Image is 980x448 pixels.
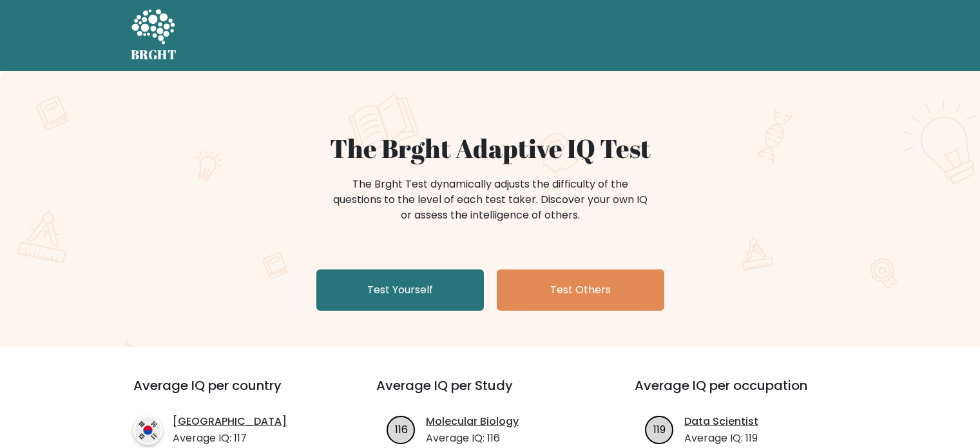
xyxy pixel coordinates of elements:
a: Molecular Biology [426,414,519,429]
p: Average IQ: 117 [173,431,287,446]
text: 116 [395,422,408,436]
a: BRGHT [131,5,177,66]
a: Test Yourself [316,269,484,311]
p: Average IQ: 119 [684,431,758,446]
a: [GEOGRAPHIC_DATA] [173,414,287,429]
a: Data Scientist [684,414,758,429]
img: country [133,416,162,445]
h5: BRGHT [131,47,177,63]
div: The Brght Test dynamically adjusts the difficulty of the questions to the level of each test take... [329,177,651,223]
p: Average IQ: 116 [426,431,519,446]
h3: Average IQ per occupation [635,378,862,409]
a: Test Others [497,269,664,311]
text: 119 [653,422,666,436]
h1: The Brght Adaptive IQ Test [176,133,805,164]
h3: Average IQ per Study [376,378,604,409]
h3: Average IQ per country [133,378,330,409]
